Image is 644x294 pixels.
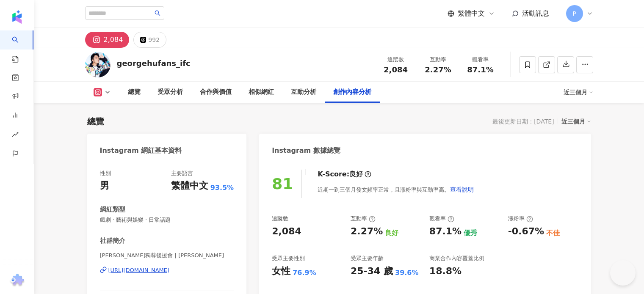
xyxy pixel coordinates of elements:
div: 近三個月 [561,116,591,127]
button: 992 [133,32,166,48]
div: 互動率 [351,215,376,223]
iframe: Help Scout Beacon - Open [610,260,636,286]
div: [URL][DOMAIN_NAME] [108,267,170,274]
img: chrome extension [9,274,25,287]
div: -0.67% [508,225,544,238]
span: P [572,9,576,18]
div: 受眾主要年齡 [351,255,384,262]
div: 992 [148,34,160,46]
span: 87.1% [467,66,493,74]
span: 戲劇 · 藝術與娛樂 · 日常話題 [100,216,234,224]
div: 2.27% [351,225,383,238]
div: 2,084 [272,225,301,238]
div: 87.1% [429,225,462,238]
div: 受眾主要性別 [272,255,305,262]
span: search [155,10,160,16]
div: 不佳 [546,228,560,238]
div: 18.8% [429,265,462,278]
span: 活動訊息 [522,9,549,17]
div: 互動分析 [291,87,316,97]
div: 主要語言 [171,170,193,177]
div: 商業合作內容覆蓋比例 [429,255,484,262]
button: 查看說明 [450,181,474,198]
span: 2.27% [425,66,451,74]
a: search [12,30,29,63]
div: 互動率 [422,55,454,64]
div: 優秀 [464,228,477,238]
div: 總覽 [87,115,104,127]
div: 觀看率 [464,55,497,64]
div: 網紅類型 [100,205,125,214]
div: Instagram 網紅基本資料 [100,146,182,155]
div: 近期一到三個月發文頻率正常，且漲粉率與互動率高。 [318,181,474,198]
div: 性別 [100,170,111,177]
div: 創作內容分析 [333,87,371,97]
span: rise [12,126,19,145]
div: 良好 [349,170,363,179]
div: georgehufans_ifc [117,58,191,69]
a: [URL][DOMAIN_NAME] [100,267,234,274]
div: 女性 [272,265,290,278]
div: 追蹤數 [380,55,412,64]
div: 相似網紅 [249,87,274,97]
div: 81 [272,175,293,192]
div: 76.9% [293,268,316,278]
button: 2,084 [85,32,130,48]
div: 觀看率 [429,215,454,223]
div: 受眾分析 [158,87,183,97]
div: 良好 [385,228,398,238]
div: 近三個月 [564,85,593,99]
div: Instagram 數據總覽 [272,146,340,155]
div: 追蹤數 [272,215,288,223]
img: logo icon [10,10,24,24]
div: 漲粉率 [508,215,533,223]
span: 93.5% [210,183,234,192]
div: 社群簡介 [100,236,125,245]
img: KOL Avatar [85,52,111,77]
div: 總覽 [128,87,141,97]
div: 男 [100,179,109,192]
span: [PERSON_NAME]獨尊後援會 | [PERSON_NAME] [100,252,234,259]
span: 2,084 [384,65,408,74]
div: 2,084 [104,34,123,46]
div: 39.6% [395,268,419,278]
div: K-Score : [318,170,371,179]
div: 合作與價值 [200,87,232,97]
span: 查看說明 [450,186,474,193]
div: 25-34 歲 [351,265,393,278]
div: 繁體中文 [171,179,208,192]
div: 最後更新日期：[DATE] [492,118,554,125]
span: 繁體中文 [458,9,485,18]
